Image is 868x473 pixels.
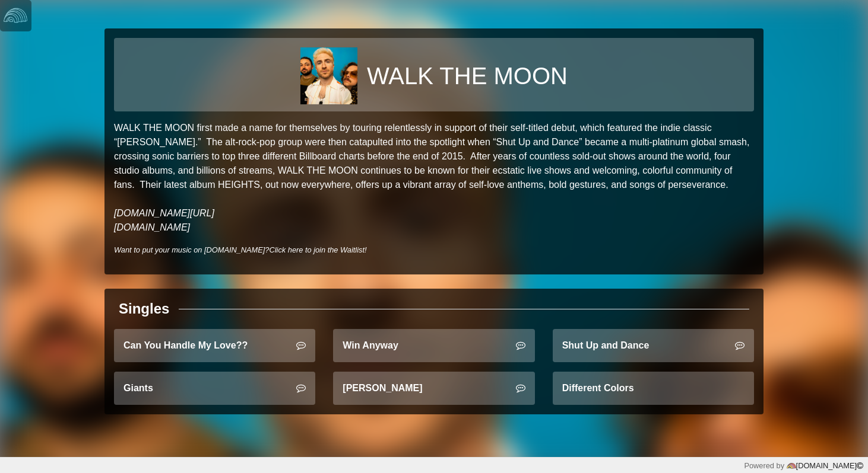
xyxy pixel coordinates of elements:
[114,329,315,362] a: Can You Handle My Love??
[744,460,863,471] div: Powered by
[114,372,315,405] a: Giants
[333,372,534,405] a: [PERSON_NAME]
[119,298,169,319] div: Singles
[333,329,534,362] a: Win Anyway
[4,4,27,27] img: logo-white-4c48a5e4bebecaebe01ca5a9d34031cfd3d4ef9ae749242e8c4bf12ef99f53e8.png
[300,47,357,104] img: 338b1fbd381984b11e422ecb6bdac12289548b1f83705eb59faa29187b674643.jpg
[114,121,754,235] p: WALK THE MOON first made a name for themselves by touring relentlessly in support of their self-t...
[553,372,754,405] a: Different Colors
[553,329,754,362] a: Shut Up and Dance
[114,222,190,232] a: [DOMAIN_NAME]
[269,245,366,254] a: Click here to join the Waitlist!
[787,461,796,471] img: logo-color-e1b8fa5219d03fcd66317c3d3cfaab08a3c62fe3c3b9b34d55d8365b78b1766b.png
[367,62,568,90] h1: WALK THE MOON
[114,208,214,218] a: [DOMAIN_NAME][URL]
[114,245,367,254] i: Want to put your music on [DOMAIN_NAME]?
[784,461,863,470] a: [DOMAIN_NAME]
